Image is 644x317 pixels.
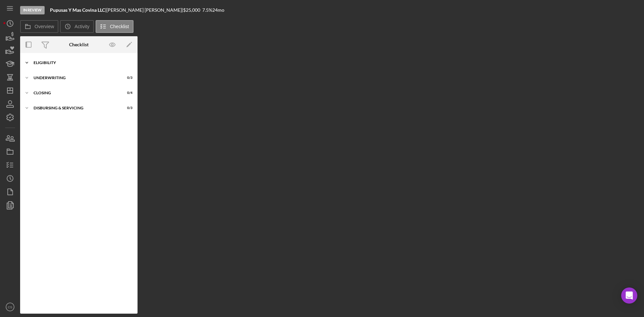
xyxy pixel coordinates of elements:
[60,20,94,33] button: Activity
[120,91,132,95] div: 0 / 4
[202,7,212,13] div: 7.5 %
[183,7,200,13] span: $25,000
[50,7,106,13] div: |
[20,20,58,33] button: Overview
[96,20,133,33] button: Checklist
[50,7,105,13] b: Pupusas Y Mas Covina LLC
[621,287,637,304] div: Open Intercom Messenger
[20,6,45,14] div: In Review
[106,7,183,13] div: [PERSON_NAME] [PERSON_NAME] |
[74,24,89,29] label: Activity
[35,24,54,29] label: Overview
[110,24,129,29] label: Checklist
[120,76,132,80] div: 0 / 3
[120,106,132,110] div: 0 / 3
[34,106,116,110] div: Disbursing & Servicing
[69,42,89,47] div: Checklist
[34,61,129,65] div: Eligibility
[8,305,12,309] text: CS
[3,300,17,314] button: CS
[34,76,116,80] div: Underwriting
[212,7,224,13] div: 24 mo
[34,91,116,95] div: Closing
